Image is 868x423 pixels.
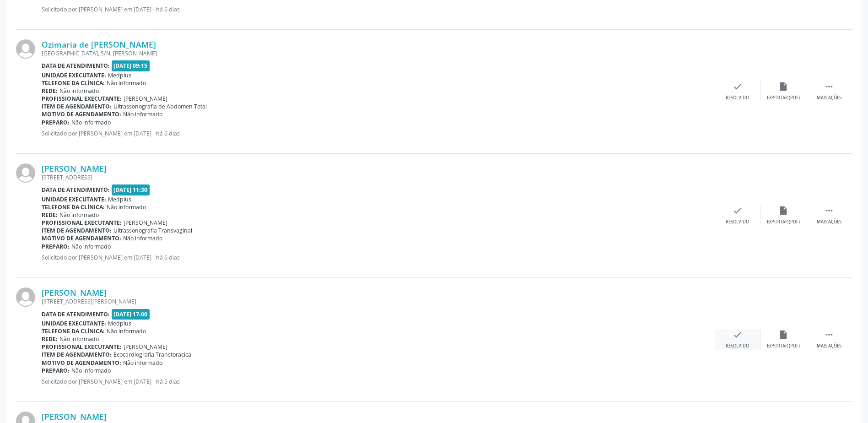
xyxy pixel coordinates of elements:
b: Rede: [42,211,58,219]
b: Telefone da clínica: [42,79,105,87]
span: Não informado [59,335,99,343]
div: [STREET_ADDRESS] [42,174,715,181]
b: Rede: [42,335,58,343]
span: Ecocardiografia Transtoracica [113,351,191,358]
b: Preparo: [42,119,70,126]
div: [GEOGRAPHIC_DATA], S/N, [PERSON_NAME] [42,49,715,57]
i: insert_drive_file [778,206,788,216]
div: Exportar (PDF) [767,343,800,349]
b: Unidade executante: [42,71,106,79]
img: img [16,163,35,183]
span: [DATE] 11:30 [112,184,150,195]
span: Ultrassonografia Transvaginal [113,227,192,234]
span: Não informado [59,211,99,219]
p: Solicitado por [PERSON_NAME] em [DATE] - há 5 dias [42,378,715,385]
span: Não informado [123,110,162,118]
b: Profissional executante: [42,219,122,227]
span: Ultrassonografia de Abdomen Total [113,103,207,110]
a: Ozimaria de [PERSON_NAME] [42,39,156,49]
i: check [733,206,743,216]
div: Mais ações [817,95,841,101]
span: Não informado [107,203,146,211]
b: Item de agendamento: [42,103,112,110]
b: Telefone da clínica: [42,327,105,335]
b: Unidade executante: [42,320,106,327]
p: Solicitado por [PERSON_NAME] em [DATE] - há 6 dias [42,130,715,137]
span: [PERSON_NAME] [124,95,167,103]
div: Resolvido [726,219,749,225]
b: Rede: [42,87,58,95]
i: insert_drive_file [778,330,788,340]
div: Exportar (PDF) [767,219,800,225]
b: Telefone da clínica: [42,203,105,211]
b: Preparo: [42,243,70,250]
b: Unidade executante: [42,195,106,203]
b: Motivo de agendamento: [42,234,121,242]
b: Motivo de agendamento: [42,110,121,118]
span: Não informado [71,119,111,126]
i:  [824,330,834,340]
span: [PERSON_NAME] [124,343,167,351]
b: Data de atendimento: [42,310,110,318]
span: Medplus [108,320,131,327]
span: Não informado [107,79,146,87]
i: check [733,330,743,340]
a: [PERSON_NAME] [42,287,107,298]
i:  [824,81,834,92]
b: Preparo: [42,367,70,374]
b: Item de agendamento: [42,227,112,234]
div: Resolvido [726,343,749,349]
p: Solicitado por [PERSON_NAME] em [DATE] - há 6 dias [42,254,715,261]
b: Motivo de agendamento: [42,359,121,367]
span: [PERSON_NAME] [124,219,167,227]
span: Não informado [59,87,99,95]
span: Não informado [71,243,111,250]
b: Profissional executante: [42,343,122,351]
a: [PERSON_NAME] [42,412,107,422]
i: check [733,81,743,92]
a: [PERSON_NAME] [42,163,107,174]
i:  [824,206,834,216]
span: Não informado [107,327,146,335]
div: Resolvido [726,95,749,101]
b: Data de atendimento: [42,62,110,70]
div: [STREET_ADDRESS][PERSON_NAME] [42,298,715,305]
span: [DATE] 09:15 [112,60,150,71]
span: Medplus [108,71,131,79]
div: Mais ações [817,343,841,349]
img: img [16,287,35,307]
b: Data de atendimento: [42,186,110,194]
span: Não informado [123,234,162,242]
img: img [16,39,35,59]
span: Não informado [71,367,111,374]
span: Não informado [123,359,162,367]
span: [DATE] 17:00 [112,309,150,320]
b: Item de agendamento: [42,351,112,358]
span: Medplus [108,195,131,203]
p: Solicitado por [PERSON_NAME] em [DATE] - há 6 dias [42,5,715,13]
i: insert_drive_file [778,81,788,92]
div: Exportar (PDF) [767,95,800,101]
b: Profissional executante: [42,95,122,103]
div: Mais ações [817,219,841,225]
